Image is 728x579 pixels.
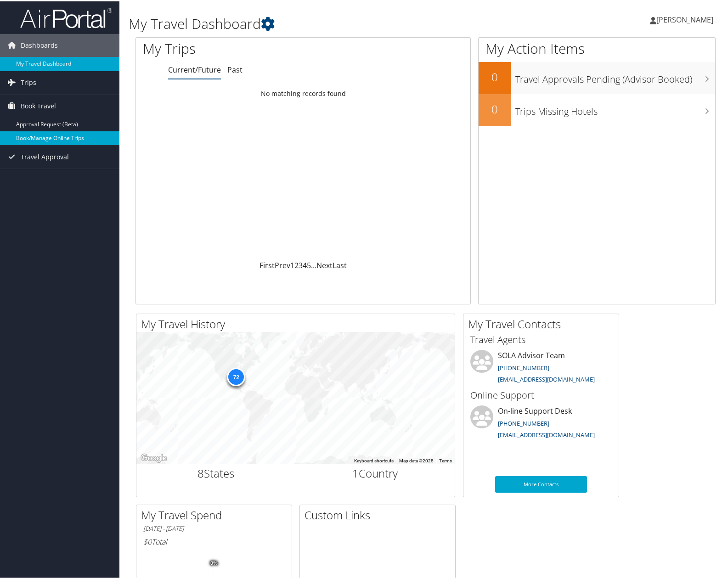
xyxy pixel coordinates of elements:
a: [PHONE_NUMBER] [498,362,549,371]
a: 0Trips Missing Hotels [479,93,716,125]
span: Dashboards [21,33,58,56]
div: 72 [227,366,245,385]
li: On-line Support Desk [466,404,616,442]
h2: 0 [479,68,511,84]
span: Trips [21,70,36,93]
h1: My Travel Dashboard [129,13,525,32]
a: First [260,259,275,269]
span: 8 [198,464,204,479]
h3: Trips Missing Hotels [515,99,716,117]
span: … [311,259,316,269]
a: Prev [275,259,290,269]
a: 4 [303,259,307,269]
a: Next [316,259,333,269]
span: Map data ©2025 [399,457,434,462]
h2: States [143,464,289,480]
h2: Custom Links [305,506,455,522]
td: No matching records found [136,84,470,101]
h2: My Travel History [141,315,455,331]
h3: Online Support [470,388,612,400]
a: 5 [307,259,311,269]
a: 3 [299,259,303,269]
a: 0Travel Approvals Pending (Advisor Booked) [479,61,716,93]
span: $0 [143,535,152,545]
li: SOLA Advisor Team [466,349,616,386]
h6: Total [143,535,285,545]
a: Past [227,63,243,73]
a: [EMAIL_ADDRESS][DOMAIN_NAME] [498,374,595,382]
span: Book Travel [21,93,56,116]
img: airportal-logo.png [20,6,112,28]
a: Open this area in Google Maps (opens a new window) [139,451,169,463]
span: [PERSON_NAME] [656,13,713,23]
img: Google [139,451,169,463]
tspan: 0% [210,559,218,565]
span: 1 [352,464,359,479]
h3: Travel Agents [470,332,612,345]
h2: My Travel Spend [141,506,292,522]
h2: Country [303,464,448,480]
h1: My Action Items [479,38,716,57]
a: Current/Future [168,63,221,73]
a: [PERSON_NAME] [650,5,722,32]
a: [EMAIL_ADDRESS][DOMAIN_NAME] [498,429,595,438]
h1: My Trips [143,38,324,57]
a: 2 [294,259,299,269]
a: More Contacts [495,475,587,491]
a: Last [333,259,347,269]
a: [PHONE_NUMBER] [498,418,549,426]
h2: 0 [479,100,511,116]
a: 1 [290,259,294,269]
h6: [DATE] - [DATE] [143,523,285,532]
a: Terms (opens in new tab) [439,457,452,462]
span: Travel Approval [21,144,69,167]
h3: Travel Approvals Pending (Advisor Booked) [515,67,716,84]
h2: My Travel Contacts [468,315,619,331]
button: Keyboard shortcuts [354,456,394,463]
